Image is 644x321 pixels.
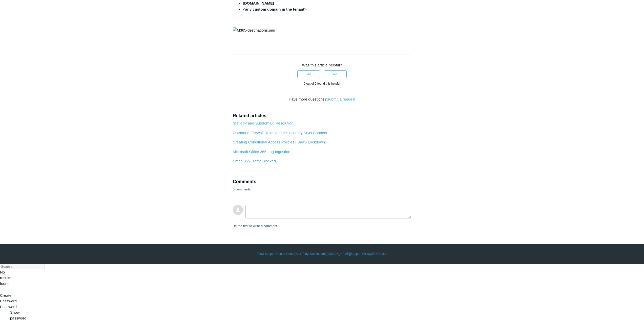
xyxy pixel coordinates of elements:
[233,140,325,144] a: Creating Conditional Access Policies / SaaS Lockdown
[302,63,342,67] span: Was this article helpful?
[371,252,387,256] a: SGN Status
[233,121,294,125] a: Static IP and Subdomain Resolution
[324,70,347,78] button: This article was not helpful
[297,70,320,78] button: This article was helpful
[243,7,307,11] strong: <any custom domain in the tenant>
[233,27,275,33] img: M365-destinations.png
[351,252,370,256] a: Support Policy
[233,150,290,154] a: Microsoft Office 365 Log Ingestion
[233,112,411,119] h2: Related articles
[245,205,411,218] textarea: Add your comment
[295,252,325,256] a: Your Todyl Dashboard
[233,96,411,102] div: Have more questions?
[233,224,278,229] p: Be the first to write a comment.
[304,82,340,85] span: 0 out of 0 found this helpful
[233,131,327,135] a: Outbound Firewall Rules and IPs used by SGN Connect
[243,1,274,5] strong: [DOMAIN_NAME]
[233,187,251,192] p: 0 comments
[326,252,350,256] a: [DOMAIN_NAME]
[175,252,469,256] div: | | | |
[257,252,294,256] a: Todyl Support Center Home
[233,178,411,185] h2: Comments
[327,97,355,101] a: Submit a request
[233,159,276,163] a: Office 365 Traffic Blocked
